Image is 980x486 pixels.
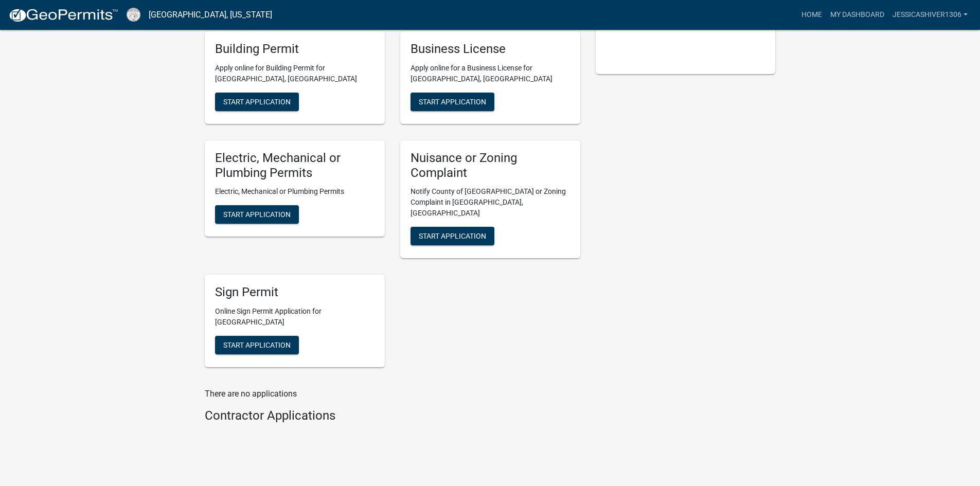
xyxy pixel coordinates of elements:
[419,97,486,105] span: Start Application
[411,186,570,219] p: Notify County of [GEOGRAPHIC_DATA] or Zoning Complaint in [GEOGRAPHIC_DATA], [GEOGRAPHIC_DATA]
[223,97,291,105] span: Start Application
[411,227,494,245] button: Start Application
[215,186,375,197] p: Electric, Mechanical or Plumbing Permits
[215,151,375,181] h5: Electric, Mechanical or Plumbing Permits
[215,205,299,224] button: Start Application
[127,8,140,22] img: Cook County, Georgia
[215,42,375,57] h5: Building Permit
[215,63,375,84] p: Apply online for Building Permit for [GEOGRAPHIC_DATA], [GEOGRAPHIC_DATA]
[223,341,291,349] span: Start Application
[223,210,291,219] span: Start Application
[205,408,580,423] h4: Contractor Applications
[826,5,888,25] a: My Dashboard
[205,4,580,375] wm-workflow-list-section: Applications
[411,93,494,111] button: Start Application
[797,5,826,25] a: Home
[411,63,570,84] p: Apply online for a Business License for [GEOGRAPHIC_DATA], [GEOGRAPHIC_DATA]
[411,151,570,181] h5: Nuisance or Zoning Complaint
[205,388,580,400] p: There are no applications
[411,42,570,57] h5: Business License
[215,285,375,300] h5: Sign Permit
[215,336,299,354] button: Start Application
[149,6,272,24] a: [GEOGRAPHIC_DATA], [US_STATE]
[888,5,972,25] a: JessicaShiver1306
[215,306,375,328] p: Online Sign Permit Application for [GEOGRAPHIC_DATA]
[215,93,299,111] button: Start Application
[205,408,580,427] wm-workflow-list-section: Contractor Applications
[419,232,486,240] span: Start Application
